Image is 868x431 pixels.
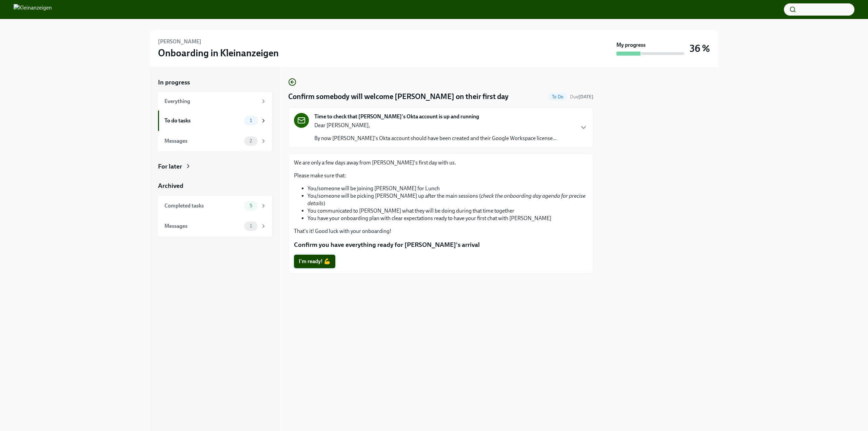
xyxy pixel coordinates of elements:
[294,172,588,179] p: Please make sure that:
[158,131,272,151] a: Messages2
[548,94,567,99] span: To Do
[314,135,557,142] p: By now [PERSON_NAME]'s Okta account should have been created and their Google Workspace license...
[245,138,256,143] span: 2
[158,216,272,236] a: Messages1
[245,203,256,208] span: 5
[578,94,593,100] strong: [DATE]
[158,162,182,171] div: For later
[158,111,272,131] a: To do tasks1
[570,94,593,100] span: Due
[314,113,479,120] strong: Time to check that [PERSON_NAME]'s Okta account is up and running
[294,240,588,249] p: Confirm you have everything ready for [PERSON_NAME]'s arrival
[570,94,593,100] span: October 2nd, 2025 09:00
[158,47,279,59] h3: Onboarding in Kleinanzeigen
[308,215,588,222] li: You have your onboarding plan with clear expectations ready to have your first chat with [PERSON_...
[690,42,710,55] h3: 36 %
[288,92,509,102] h4: Confirm somebody will welcome [PERSON_NAME] on their first day
[294,255,335,268] button: I'm ready! 💪
[246,118,256,123] span: 1
[294,228,588,235] p: That's it! Good luck with your onboarding!
[158,196,272,216] a: Completed tasks5
[308,192,588,207] li: You/someone will be picking [PERSON_NAME] up after the main sessions ( )
[158,92,272,111] a: Everything
[164,98,258,105] div: Everything
[158,78,272,87] a: In progress
[158,181,272,190] a: Archived
[308,185,588,192] li: You/someone will be joining [PERSON_NAME] for Lunch
[14,4,52,15] img: Kleinanzeigen
[164,137,241,145] div: Messages
[314,122,557,129] p: Dear [PERSON_NAME],
[308,207,588,215] li: You communicated to [PERSON_NAME] what they will be doing during that time together
[164,222,241,230] div: Messages
[299,258,331,265] span: I'm ready! 💪
[616,41,646,49] strong: My progress
[158,162,272,171] a: For later
[294,159,588,166] p: We are only a few days away from [PERSON_NAME]'s first day with us.
[246,223,256,229] span: 1
[158,38,201,45] h6: [PERSON_NAME]
[164,117,241,124] div: To do tasks
[164,202,241,210] div: Completed tasks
